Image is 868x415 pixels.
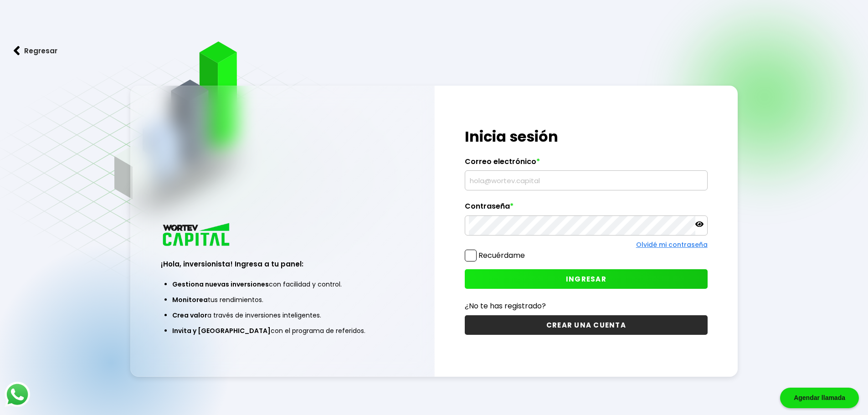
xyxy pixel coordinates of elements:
[465,300,708,335] a: ¿No te has registrado?CREAR UNA CUENTA
[172,326,271,335] span: Invita y [GEOGRAPHIC_DATA]
[780,388,859,408] div: Agendar llamada
[469,171,704,190] input: hola@wortev.capital
[465,269,708,289] button: INGRESAR
[478,250,525,261] label: Recuérdame
[5,382,30,407] img: logos_whatsapp-icon.242b2217.svg
[172,311,207,320] span: Crea valor
[172,292,392,307] li: tus rendimientos.
[172,307,392,323] li: a través de inversiones inteligentes.
[465,300,708,312] p: ¿No te has registrado?
[172,277,392,292] li: con facilidad y control.
[465,315,708,335] button: CREAR UNA CUENTA
[465,202,708,215] label: Contraseña
[161,222,233,249] img: logo_wortev_capital
[14,46,20,56] img: flecha izquierda
[465,126,708,148] h1: Inicia sesión
[636,240,708,249] a: Olvidé mi contraseña
[172,323,392,338] li: con el programa de referidos.
[172,280,269,289] span: Gestiona nuevas inversiones
[172,295,208,304] span: Monitorea
[465,157,708,171] label: Correo electrónico
[161,259,404,269] h3: ¡Hola, inversionista! Ingresa a tu panel:
[566,274,606,284] span: INGRESAR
